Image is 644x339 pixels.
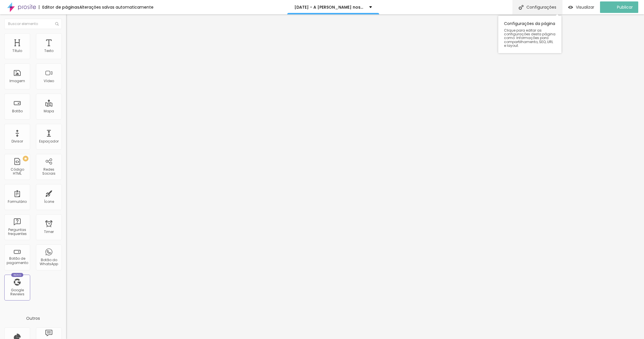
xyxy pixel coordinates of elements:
[294,5,365,9] p: [DATE] - A [PERSON_NAME] nossa morada
[11,273,24,277] div: Novo
[519,5,524,10] img: Icone
[4,19,62,29] input: Buscar elemento
[44,200,54,204] div: Ícone
[44,109,54,113] div: Mapa
[11,139,23,143] div: Divisor
[55,22,59,26] img: Icone
[39,5,79,9] div: Editor de páginas
[504,28,556,47] span: Clique para editar as configurações desta página como: Informações para compartilhamento, SEO, UR...
[37,167,60,176] div: Redes Sociais
[6,257,28,265] div: Botão de pagamento
[79,5,154,9] div: Alterações salvas automaticamente
[66,14,644,339] iframe: Editor
[8,200,27,204] div: Formulário
[576,5,594,9] span: Visualizar
[9,79,25,83] div: Imagem
[12,109,23,113] div: Botão
[6,288,28,296] div: Google Reviews
[562,1,600,13] button: Visualizar
[39,139,59,143] div: Espaçador
[12,49,22,53] div: Título
[6,167,28,176] div: Código HTML
[600,1,638,13] button: Publicar
[6,228,28,236] div: Perguntas frequentes
[37,258,60,266] div: Botão do WhatsApp
[498,16,561,53] div: Configurações da página
[44,49,53,53] div: Texto
[44,79,54,83] div: Vídeo
[617,5,633,9] span: Publicar
[568,5,573,10] img: view-1.svg
[44,230,54,234] div: Timer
